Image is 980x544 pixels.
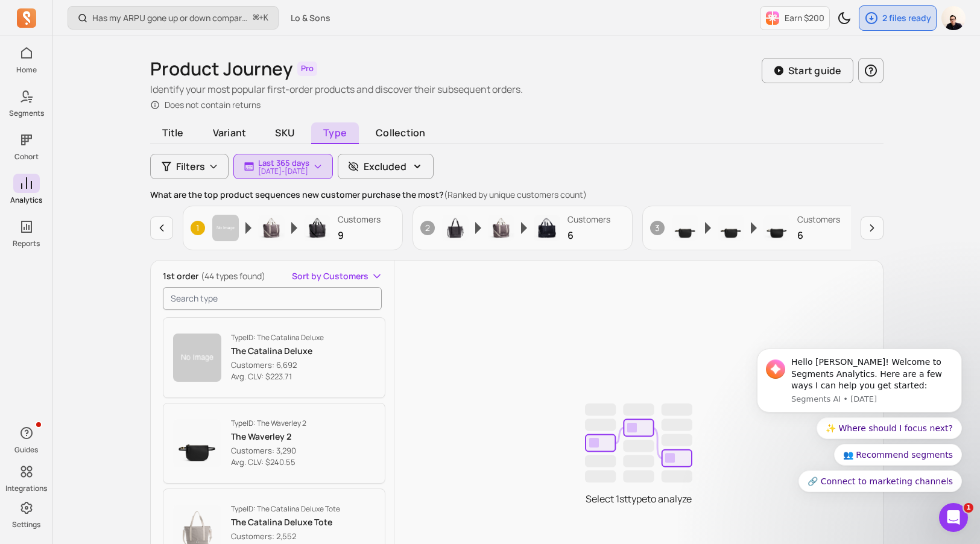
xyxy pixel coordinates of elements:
p: What are the top product sequences new customer purchase the most? [150,189,884,201]
iframe: Intercom live chat [939,503,968,532]
h1: Product Journey [150,58,292,80]
button: Start guide [762,58,853,83]
p: Customers [567,213,610,226]
button: TypeID: The Waverley 2The Waverley 2Customers: 3,290Avg. CLV: $240.55 [163,403,386,484]
p: The Catalina Deluxe [231,345,324,357]
p: Segments [9,109,44,118]
img: Product image [763,215,790,241]
p: Customers: 2,552 [231,531,340,543]
img: Product image [718,215,744,241]
button: Last 365 days[DATE]-[DATE] [233,154,333,179]
button: 2 files ready [859,5,937,31]
p: Customers [338,213,381,226]
p: The Catalina Deluxe Tote [231,516,340,528]
button: Earn $200 [760,6,830,30]
span: Variant [201,122,259,143]
p: Settings [12,520,40,530]
p: [DATE] - [DATE] [258,168,309,175]
button: 3Product imageProduct imageProduct imageCustomers6 [642,206,862,250]
img: Product image [488,215,514,241]
button: Toggle dark mode [832,6,856,30]
p: Has my ARPU gone up or down compared to last month or last year? [92,12,248,24]
span: Title [150,122,196,143]
p: Customers: 6,692 [231,359,324,372]
span: + [253,11,268,24]
span: 2 [420,221,435,235]
p: 1st order [163,270,265,282]
p: Last 365 days [258,158,309,168]
img: Product image [304,215,330,241]
kbd: ⌘ [253,11,259,26]
button: Filters [150,154,229,179]
p: 6 [797,228,840,242]
kbd: K [264,13,268,23]
p: 9 [338,228,381,242]
p: The Waverley 2 [231,431,306,443]
span: Lo & Sons [291,12,330,24]
span: Type [311,122,359,144]
img: Product image [442,215,469,241]
img: Product image [173,334,221,382]
p: Avg. CLV: $240.55 [231,457,306,469]
p: Cohort [14,152,39,162]
span: SKU [263,122,306,143]
img: Product image [258,215,285,241]
span: 3 [650,221,665,235]
button: Has my ARPU gone up or down compared to last month or last year?⌘+K [68,6,279,30]
p: Analytics [10,195,42,205]
button: 2Product imageProduct imageProduct imageCustomers6 [413,206,633,250]
p: Reports [13,239,40,248]
span: Pro [297,62,317,76]
p: Integrations [5,484,47,493]
p: Type ID: The Catalina Deluxe Tote [231,504,340,514]
p: 2 files ready [882,12,931,24]
img: Product image [173,419,221,467]
p: Type ID: The Waverley 2 [231,419,306,428]
span: Sort by Customers [292,270,368,282]
button: 1Product imageProduct imageProduct imageCustomers9 [183,206,403,250]
button: Lo & Sons [283,7,338,29]
p: Excluded [364,159,406,174]
p: Customers [797,213,840,226]
p: Guides [14,445,38,455]
img: Product image [672,215,698,241]
p: Does not contain returns [165,99,261,111]
p: 6 [567,228,610,242]
img: avatar [941,6,966,30]
span: (44 types found) [201,270,265,282]
p: Customers: 3,290 [231,445,306,457]
p: Avg. CLV: $223.71 [231,371,324,383]
img: Product image [534,215,560,241]
p: Earn $200 [785,12,824,24]
p: Type ID: The Catalina Deluxe [231,333,324,343]
p: Start guide [788,63,842,78]
button: Excluded [338,154,434,179]
p: Identify your most popular first-order products and discover their subsequent orders. [150,82,523,96]
input: search product [163,287,382,310]
span: Collection [364,122,437,143]
span: (Ranked by unique customers count) [444,189,587,200]
iframe: Intercom notifications message [739,256,980,511]
span: 1 [964,503,973,513]
img: Product image [212,215,239,241]
p: Home [16,65,37,75]
span: Filters [176,159,205,174]
button: TypeID: The Catalina DeluxeThe Catalina DeluxeCustomers: 6,692Avg. CLV: $223.71 [163,317,386,398]
span: 1 [191,221,205,235]
button: Sort by Customers [292,270,383,282]
button: Guides [13,421,40,457]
